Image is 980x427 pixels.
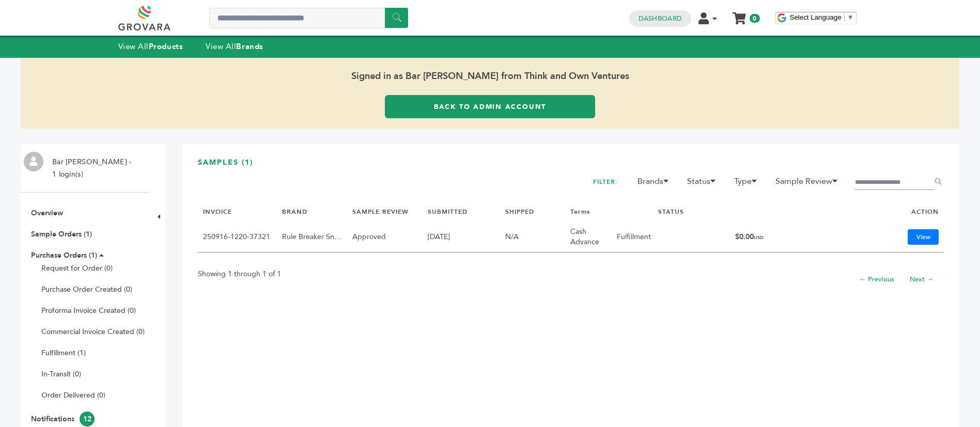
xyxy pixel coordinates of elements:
[790,13,842,21] span: Select Language
[593,175,618,189] h2: FILTER:
[149,41,183,52] strong: Products
[41,390,105,400] a: Order Delivered (0)
[505,208,534,216] a: SHIPPED
[790,13,854,21] a: Select Language​
[203,208,232,216] a: INVOICE
[612,202,730,222] th: STATUS
[844,13,845,21] span: ​
[733,9,745,20] a: My Cart
[770,175,849,193] li: Sample Review
[682,175,727,193] li: Status
[21,58,959,95] span: Signed in as Bar [PERSON_NAME] from Think and Own Ventures
[41,263,113,273] a: Request for Order (0)
[31,414,95,424] a: Notifications12
[859,275,894,284] a: ← Previous
[500,222,565,252] td: N/A
[570,208,590,216] a: Terms
[847,13,854,21] span: ▼
[41,327,145,337] a: Commercial Invoice Created (0)
[639,14,682,23] a: Dashboard
[41,306,136,315] a: Proforma Invoice Created (0)
[41,369,81,379] a: In-Transit (0)
[855,176,935,190] input: Filter by keywords
[632,175,680,193] li: Brands
[118,41,183,52] a: View AllProducts
[750,14,759,23] span: 0
[24,152,43,171] img: profile.png
[31,229,92,239] a: Sample Orders (1)
[41,284,132,294] a: Purchase Order Created (0)
[209,8,408,28] input: Search a product or brand...
[352,208,409,216] a: SAMPLE REVIEW
[282,208,307,216] a: BRAND
[31,250,97,260] a: Purchase Orders (1)
[385,95,595,118] a: Back to Admin Account
[730,222,833,252] td: $0.00
[80,412,95,426] span: 12
[908,229,939,245] a: View
[206,41,263,52] a: View AllBrands
[834,202,944,222] th: ACTION
[47,156,134,181] li: Bar [PERSON_NAME] - 1 login(s)
[423,222,500,252] td: [DATE]
[729,175,768,193] li: Type
[910,275,934,284] a: Next →
[31,208,63,218] a: Overview
[565,222,612,252] td: Cash Advance
[612,222,730,252] td: Fulfillment
[347,222,423,252] td: Approved
[198,157,944,176] h3: SAMPLES (1)
[754,234,764,241] span: USD
[277,222,347,252] td: Rule Breaker Snacks
[236,41,263,52] strong: Brands
[198,268,281,280] p: Showing 1 through 1 of 1
[41,348,86,358] a: Fulfillment (1)
[428,208,468,216] a: SUBMITTED
[203,232,270,242] a: 250916-1220-37321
